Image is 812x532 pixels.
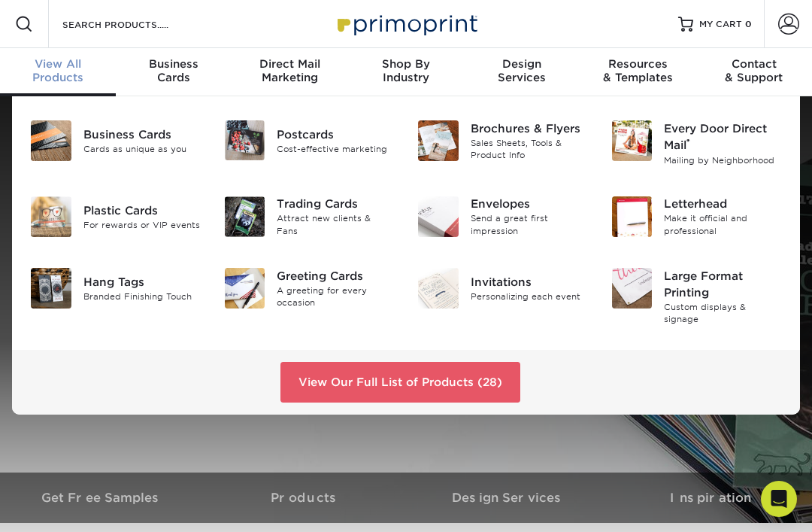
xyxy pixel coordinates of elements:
a: DesignServices [464,48,580,96]
img: Postcards [225,120,265,160]
div: & Support [696,57,812,84]
div: Marketing [232,57,348,84]
img: Large Format Printing [612,268,653,309]
img: Invitations [418,268,459,309]
span: Contact [696,57,812,71]
a: Plastic Cards Plastic Cards For rewards or VIP events [30,190,201,243]
a: Greeting Cards Greeting Cards A greeting for every occasion [224,262,395,315]
input: SEARCH PRODUCTS..... [61,15,208,33]
div: Send a great first impression [471,213,589,238]
img: Greeting Cards [225,268,265,309]
div: Cards as unique as you [83,143,201,156]
div: Business Cards [83,126,201,143]
div: Attract new clients & Fans [277,213,395,238]
div: Branded Finishing Touch [83,290,201,303]
div: Trading Cards [277,196,395,213]
a: BusinessCards [116,48,232,96]
div: Invitations [471,274,589,290]
div: Plastic Cards [83,202,201,218]
div: Letterhead [664,196,782,213]
div: Services [464,57,580,84]
div: Cost-effective marketing [277,142,395,155]
img: Every Door Direct Mail [612,120,653,161]
div: A greeting for every occasion [277,284,395,309]
img: Envelopes [418,196,459,237]
span: MY CART [699,18,742,31]
a: Hang Tags Hang Tags Branded Finishing Touch [30,262,201,315]
div: Every Door Direct Mail [664,120,782,154]
div: Mailing by Neighborhood [664,154,782,166]
a: Resources& Templates [580,48,695,96]
img: Hang Tags [31,268,71,309]
a: Every Door Direct Mail Every Door Direct Mail® Mailing by Neighborhood [611,114,783,172]
div: Industry [348,57,464,84]
img: Plastic Cards [31,196,71,237]
img: Business Cards [31,120,71,161]
a: Postcards Postcards Cost-effective marketing [224,114,395,166]
img: Brochures & Flyers [418,120,459,161]
a: Shop ByIndustry [348,48,464,96]
a: Contact& Support [696,48,812,96]
span: Resources [580,57,695,71]
div: & Templates [580,57,695,84]
span: Business [116,57,232,71]
a: Direct MailMarketing [232,48,348,96]
div: Postcards [277,126,395,142]
div: Cards [116,57,232,84]
div: Open Intercom Messenger [761,481,797,517]
img: Primoprint [331,8,481,40]
div: Brochures & Flyers [471,120,589,137]
a: Letterhead Letterhead Make it official and professional [611,190,783,244]
a: Envelopes Envelopes Send a great first impression [417,190,589,244]
span: Direct Mail [232,57,348,71]
a: Brochures & Flyers Brochures & Flyers Sales Sheets, Tools & Product Info [417,114,589,168]
span: Shop By [348,57,464,71]
img: Letterhead [612,196,653,237]
div: Hang Tags [83,274,201,290]
a: Trading Cards Trading Cards Attract new clients & Fans [224,190,395,244]
a: Large Format Printing Large Format Printing Custom displays & signage [611,262,783,332]
div: For rewards or VIP events [83,218,201,231]
div: Make it official and professional [664,213,782,238]
a: Business Cards Business Cards Cards as unique as you [30,114,201,167]
span: Design [464,57,580,71]
div: Personalizing each event [471,290,589,303]
a: Invitations Invitations Personalizing each event [417,262,589,315]
div: Sales Sheets, Tools & Product Info [471,137,589,162]
a: View Our Full List of Products (28) [280,362,520,403]
div: Large Format Printing [664,268,782,301]
div: Custom displays & signage [664,301,782,326]
img: Trading Cards [225,196,265,237]
span: 0 [745,19,752,29]
sup: ® [686,137,690,147]
div: Greeting Cards [277,268,395,284]
div: Envelopes [471,196,589,213]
